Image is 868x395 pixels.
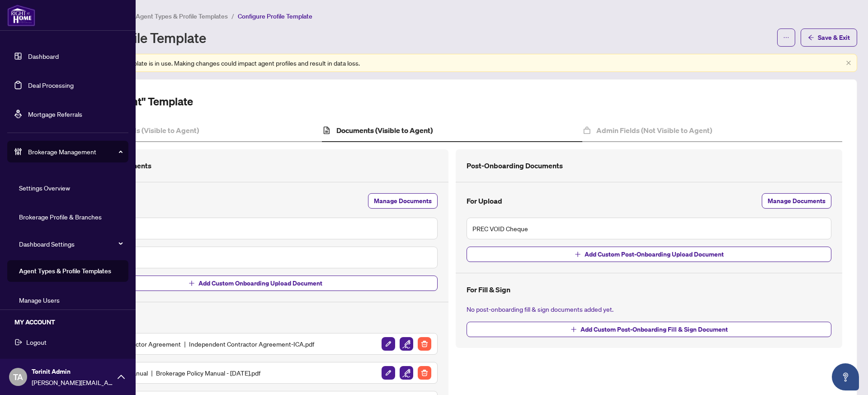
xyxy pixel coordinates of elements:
[400,366,413,380] img: Setup/Edit Fields
[79,368,260,378] h5: Brokerage Policy Manual Brokerage Policy Manual - [DATE].pdf
[467,322,831,337] button: Add Custom Post-Onboarding Fill & Sign Document
[136,12,228,20] span: Agent Types & Profile Templates
[846,60,851,66] button: close
[19,296,60,304] a: Manage Users
[762,193,831,209] button: Manage Documents
[381,366,396,380] button: Icon
[832,363,859,390] button: Open asap
[846,60,851,66] span: close
[467,247,831,262] button: Add Custom Post-Onboarding Upload Document
[19,240,75,248] a: Dashboard Settings
[400,337,413,351] img: Setup/Edit Fields
[19,213,102,221] a: Brokerage Profile & Branches
[467,304,831,314] span: No post-onboarding fill & sign documents added yet.
[63,58,842,68] div: Please note that this template is in use. Making changes could impact agent profiles and result i...
[472,224,528,233] h5: PREC VOID Cheque
[238,12,312,20] span: Configure Profile Template
[768,194,826,208] span: Manage Documents
[399,366,414,380] button: Setup/Edit Fields
[467,195,502,206] h4: For Upload
[783,34,789,41] span: ellipsis
[79,339,314,349] h5: Independent Contractor Agreement Independent Contractor Agreement-ICA.pdf
[13,371,23,383] span: TA
[381,337,396,351] button: Icon
[374,194,432,208] span: Manage Documents
[73,276,438,291] button: Add Custom Onboarding Upload Document
[189,280,195,286] span: plus
[368,193,438,209] button: Manage Documents
[467,160,563,171] h4: Post-Onboarding Documents
[467,284,510,295] h4: For Fill & Sign
[417,337,432,351] button: Delete
[26,335,47,349] span: Logout
[28,147,122,157] span: Brokerage Management
[596,125,712,136] h4: Admin Fields (Not Visible to Agent)
[418,337,431,351] img: Delete
[571,326,577,333] span: plus
[28,110,82,118] a: Mortgage Referrals
[580,322,728,337] span: Add Custom Post-Onboarding Fill & Sign Document
[32,377,113,387] span: [PERSON_NAME][EMAIL_ADDRESS][DOMAIN_NAME]
[7,5,35,26] img: logo
[801,29,857,47] button: Save & Exit
[417,366,432,380] button: Delete
[382,366,395,380] img: Icon
[14,317,128,327] h5: MY ACCOUNT
[382,337,395,351] img: Icon
[336,125,433,136] h4: Documents (Visible to Agent)
[399,337,414,351] button: Setup/Edit Fields
[808,34,814,41] span: arrow-left
[575,251,581,257] span: plus
[418,366,431,380] img: Delete
[28,81,74,89] a: Deal Processing
[198,276,322,290] span: Add Custom Onboarding Upload Document
[7,334,128,350] button: Logout
[75,125,199,136] h4: Agent Profile Fields (Visible to Agent)
[585,247,724,262] span: Add Custom Post-Onboarding Upload Document
[19,184,70,192] a: Settings Overview
[32,366,113,376] span: Torinit Admin
[231,11,234,21] li: /
[19,267,111,275] a: Agent Types & Profile Templates
[818,30,850,45] span: Save & Exit
[28,52,59,60] a: Dashboard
